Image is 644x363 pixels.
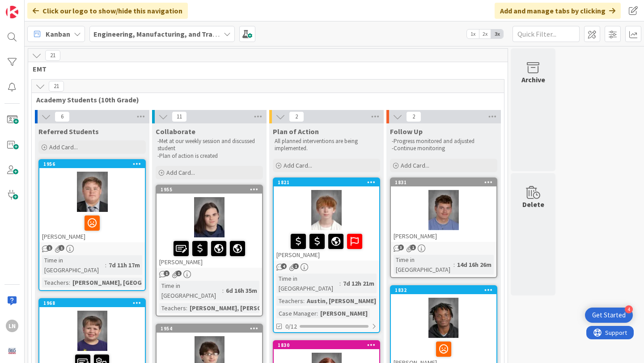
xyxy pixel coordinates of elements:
div: 14d 16h 26m [455,260,494,270]
div: Archive [521,74,545,85]
div: 1821 [278,179,379,186]
a: 1821[PERSON_NAME]Time in [GEOGRAPHIC_DATA]:7d 12h 21mTeachers:Austin, [PERSON_NAME] (2...Case Man... [273,177,380,333]
span: 1 [47,245,52,251]
div: 1832 [391,286,496,294]
div: [PERSON_NAME] [274,230,379,261]
span: 2x [479,30,491,38]
span: : [303,296,305,306]
span: : [339,279,341,288]
span: 21 [49,81,64,92]
span: Add Card... [166,169,195,177]
div: 1821 [274,178,379,186]
span: 1 [59,245,64,251]
p: -Met at our weekly session and discussed student [157,138,261,152]
div: 1968 [39,299,145,307]
div: 1955[PERSON_NAME] [157,186,262,268]
span: : [453,260,455,270]
img: Visit kanbanzone.com [6,6,18,18]
span: Support [19,1,41,12]
span: : [105,260,106,270]
span: Referred Students [38,127,99,136]
input: Quick Filter... [513,26,580,42]
div: [PERSON_NAME], [GEOGRAPHIC_DATA]... [70,278,191,287]
span: Collaborate [156,127,195,136]
span: 21 [45,50,60,61]
div: 1831 [395,179,496,186]
span: : [222,286,224,295]
div: [PERSON_NAME], [PERSON_NAME], We... [187,303,307,313]
span: 6 [55,111,70,122]
span: 3 [398,245,404,250]
div: 1954 [161,325,262,332]
div: Delete [522,199,544,210]
div: 1956[PERSON_NAME] [39,160,145,242]
div: 1832 [395,287,496,293]
div: 1955 [161,186,262,193]
span: Add Card... [284,161,312,169]
span: : [69,278,70,287]
span: : [186,303,187,313]
p: -Continue monitoring [392,145,496,152]
span: 1 [410,245,416,250]
div: Teachers [159,303,186,313]
a: 1955[PERSON_NAME]Time in [GEOGRAPHIC_DATA]:6d 16h 35mTeachers:[PERSON_NAME], [PERSON_NAME], We... [156,185,263,317]
div: Open Get Started checklist, remaining modules: 4 [585,308,633,323]
p: -Progress monitored and adjusted [392,138,496,145]
span: 1x [467,30,479,38]
div: [PERSON_NAME] [391,230,496,242]
div: 1968 [43,300,145,306]
span: 4 [281,263,287,269]
span: 0/12 [285,322,297,331]
div: 1956 [39,160,145,168]
div: 1831[PERSON_NAME] [391,178,496,242]
div: Teachers [42,278,69,287]
span: Plan of Action [273,127,319,136]
div: 1830 [274,341,379,349]
div: 1954 [157,325,262,333]
a: 1831[PERSON_NAME]Time in [GEOGRAPHIC_DATA]:14d 16h 26m [390,177,497,278]
span: 1 [293,263,299,269]
a: 1956[PERSON_NAME]Time in [GEOGRAPHIC_DATA]:7d 11h 17mTeachers:[PERSON_NAME], [GEOGRAPHIC_DATA]... [38,159,146,291]
div: 7d 12h 21m [341,279,377,288]
div: 1831 [391,178,496,186]
div: Click our logo to show/hide this navigation [27,3,188,19]
p: -Plan of action is created [157,152,261,160]
span: 2 [289,111,304,122]
span: Add Card... [49,143,78,151]
span: 1 [176,270,182,276]
div: LN [6,320,18,332]
div: 1821[PERSON_NAME] [274,178,379,261]
span: Kanban [46,29,70,39]
div: Teachers [276,296,303,306]
p: All planned interventions are being implemented. [275,138,378,152]
span: 3x [491,30,503,38]
span: 1 [164,270,169,276]
div: Time in [GEOGRAPHIC_DATA] [276,274,339,293]
div: 4 [625,305,633,313]
div: 7d 11h 17m [106,260,142,270]
span: Academy Students (10th Grade) [36,95,493,104]
span: 11 [172,111,187,122]
b: Engineering, Manufacturing, and Transportation [93,30,252,38]
img: avatar [6,345,18,357]
div: [PERSON_NAME] [157,237,262,268]
div: [PERSON_NAME] [318,308,370,318]
div: 1830 [278,342,379,348]
span: Follow Up [390,127,423,136]
span: Add Card... [401,161,429,169]
div: Time in [GEOGRAPHIC_DATA] [394,255,453,274]
div: Time in [GEOGRAPHIC_DATA] [159,281,222,300]
div: Add and manage tabs by clicking [495,3,621,19]
div: Get Started [592,311,626,320]
span: : [317,308,318,318]
span: EMT [33,64,496,73]
div: 6d 16h 35m [224,286,259,295]
div: 1955 [157,186,262,194]
div: [PERSON_NAME] [39,212,145,242]
span: 2 [406,111,421,122]
div: Case Manager [276,308,317,318]
div: Austin, [PERSON_NAME] (2... [305,296,390,306]
div: Time in [GEOGRAPHIC_DATA] [42,255,105,275]
div: 1956 [43,161,145,167]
